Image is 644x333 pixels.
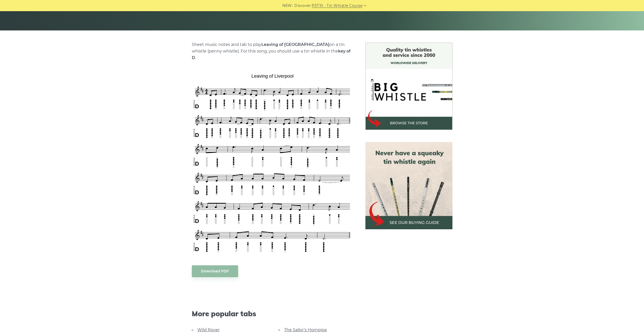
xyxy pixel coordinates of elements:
img: Leaving of Liverpool Tin Whistle Tab & Sheet Music [192,72,353,255]
p: Sheet music notes and tab to play on a tin whistle (penny whistle). For this song, you should use... [192,41,353,61]
a: The Sailor’s Hornpipe [284,327,327,332]
img: BigWhistle Tin Whistle Store [365,43,452,130]
img: tin whistle buying guide [365,142,452,229]
a: PST10 - Tin Whistle Course [312,3,362,9]
strong: Leaving of [GEOGRAPHIC_DATA] [261,42,329,47]
strong: key of D [192,49,350,60]
a: Wild Rover [197,327,220,332]
span: NEW: [282,3,293,9]
span: Discover [294,3,311,9]
a: Download PDF [192,265,238,277]
span: More popular tabs [192,309,353,318]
